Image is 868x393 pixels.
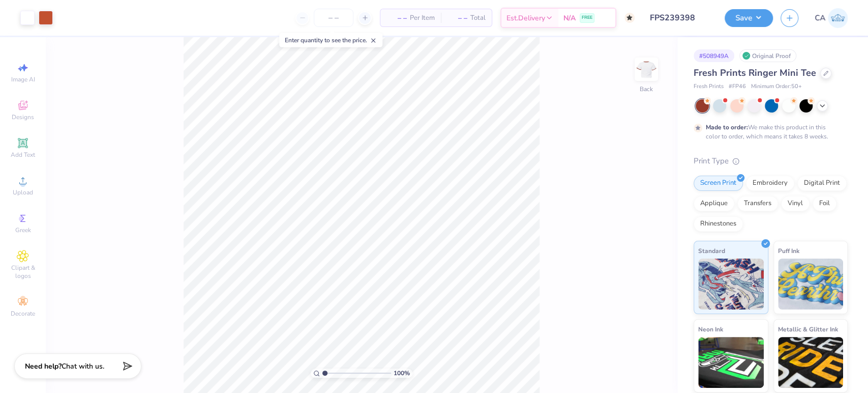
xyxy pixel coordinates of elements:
[694,196,734,211] div: Applique
[640,85,653,94] div: Back
[725,9,773,27] button: Save
[694,67,816,79] span: Fresh Prints Ringer Mini Tee
[778,259,844,310] img: Puff Ink
[698,337,764,388] img: Neon Ink
[642,8,717,28] input: Untitled Design
[12,113,34,121] span: Designs
[470,13,486,23] span: Total
[737,196,778,211] div: Transfers
[15,226,31,234] span: Greek
[11,75,35,83] span: Image AI
[13,188,33,196] span: Upload
[694,176,743,191] div: Screen Print
[746,176,794,191] div: Embroidery
[828,8,848,28] img: Chollene Anne Aranda
[636,59,656,79] img: Back
[706,123,748,131] strong: Made to order:
[813,196,836,211] div: Foil
[698,259,764,310] img: Standard
[751,82,802,91] span: Minimum Order: 50 +
[582,14,592,21] span: FREE
[694,49,734,62] div: # 508949A
[11,310,35,318] span: Decorate
[729,82,746,91] span: # FP46
[394,369,410,378] span: 100 %
[563,13,576,23] span: N/A
[410,13,435,23] span: Per Item
[739,49,796,62] div: Original Proof
[62,361,104,371] span: Chat with us.
[694,82,724,91] span: Fresh Prints
[279,33,382,47] div: Enter quantity to see the price.
[694,216,743,232] div: Rhinestones
[797,176,847,191] div: Digital Print
[781,196,810,211] div: Vinyl
[694,155,848,167] div: Print Type
[11,151,35,159] span: Add Text
[698,324,723,334] span: Neon Ink
[506,13,545,23] span: Est. Delivery
[778,337,844,388] img: Metallic & Glitter Ink
[815,12,825,24] span: CA
[25,361,62,371] strong: Need help?
[447,13,467,23] span: – –
[5,264,41,280] span: Clipart & logos
[706,123,831,141] div: We make this product in this color to order, which means it takes 8 weeks.
[698,245,725,256] span: Standard
[314,9,353,27] input: – –
[778,324,838,334] span: Metallic & Glitter Ink
[386,13,407,23] span: – –
[815,8,848,28] a: CA
[778,245,799,256] span: Puff Ink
